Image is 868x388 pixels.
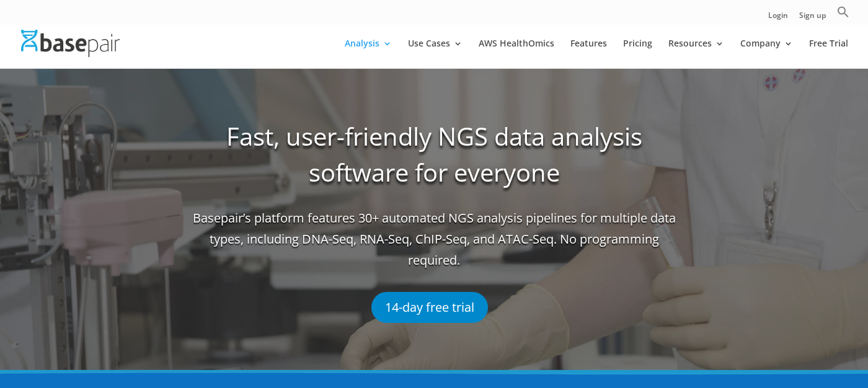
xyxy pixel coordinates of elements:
[799,12,826,25] a: Sign up
[479,39,554,68] a: AWS HealthOmics
[668,39,724,68] a: Resources
[623,39,652,68] a: Pricing
[570,39,607,68] a: Features
[371,292,488,323] a: 14-day free trial
[809,39,848,68] a: Free Trial
[408,39,463,68] a: Use Cases
[345,39,392,68] a: Analysis
[740,39,793,68] a: Company
[21,30,120,56] img: Basepair
[768,12,788,25] a: Login
[192,118,676,208] h1: Fast, user-friendly NGS data analysis software for everyone
[192,208,676,280] span: Basepair’s platform features 30+ automated NGS analysis pipelines for multiple data types, includ...
[837,6,849,18] svg: Search
[837,6,849,25] a: Search Icon Link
